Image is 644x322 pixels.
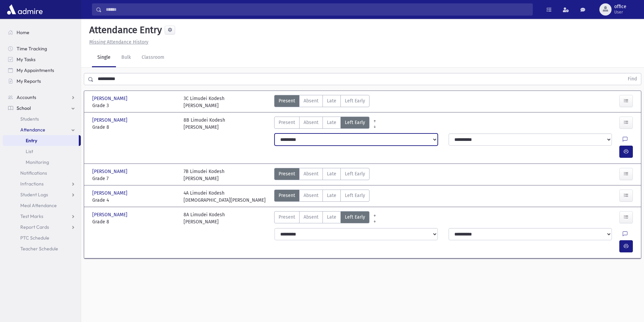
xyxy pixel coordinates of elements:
span: Left Early [345,170,365,177]
a: School [3,103,81,114]
span: Present [279,119,295,126]
span: Late [327,170,336,177]
a: Classroom [136,48,170,67]
a: Home [3,27,81,38]
span: Present [279,192,295,199]
span: Meal Attendance [20,202,57,208]
button: Find [624,73,641,85]
span: Students [20,116,39,122]
span: [PERSON_NAME] [92,190,129,197]
a: My Tasks [3,54,81,65]
span: Home [17,29,29,35]
span: My Tasks [17,56,35,63]
span: Student Logs [20,192,48,198]
a: Meal Attendance [3,200,81,211]
u: Missing Attendance History [89,39,148,45]
span: Grade 4 [92,197,177,204]
span: Report Cards [20,224,49,230]
span: Present [279,97,295,104]
span: My Reports [17,78,41,84]
a: PTC Schedule [3,232,81,243]
span: Late [327,97,336,104]
a: Single [92,48,116,67]
div: 3C Limudei Kodesh [PERSON_NAME] [184,95,224,109]
span: Left Early [345,214,365,221]
span: Monitoring [26,159,49,165]
span: Late [327,214,336,221]
a: Accounts [3,92,81,103]
a: List [3,146,81,157]
span: Entry [26,138,37,144]
span: Grade 7 [92,175,177,182]
a: Teacher Schedule [3,243,81,254]
span: Absent [304,119,318,126]
a: Time Tracking [3,43,81,54]
div: 8A Limudei Kodesh [PERSON_NAME] [184,211,225,225]
span: Time Tracking [17,46,47,52]
span: Present [279,214,295,221]
div: AttTypes [274,190,369,204]
span: [PERSON_NAME] [92,211,129,218]
span: [PERSON_NAME] [92,117,129,124]
img: AdmirePro [5,3,44,16]
span: Accounts [17,94,36,100]
span: Absent [304,192,318,199]
span: Left Early [345,192,365,199]
h5: Attendance Entry [87,24,162,36]
span: Late [327,119,336,126]
span: office [614,4,626,9]
div: AttTypes [274,117,369,131]
span: School [17,105,31,111]
a: Monitoring [3,157,81,168]
a: Students [3,114,81,124]
span: Grade 8 [92,124,177,131]
span: [PERSON_NAME] [92,95,129,102]
span: Left Early [345,97,365,104]
span: User [614,9,626,15]
a: My Reports [3,76,81,86]
a: Student Logs [3,189,81,200]
span: Test Marks [20,213,43,219]
span: Grade 3 [92,102,177,109]
div: 7B Limudei Kodesh [PERSON_NAME] [184,168,224,182]
div: AttTypes [274,211,369,225]
span: Present [279,170,295,177]
div: 8B Limudei Kodesh [PERSON_NAME] [184,117,225,131]
span: Late [327,192,336,199]
span: My Appointments [17,67,54,73]
input: Search [102,3,532,16]
a: Report Cards [3,222,81,232]
div: AttTypes [274,95,369,109]
span: Absent [304,214,318,221]
a: Missing Attendance History [87,39,148,45]
span: [PERSON_NAME] [92,168,129,175]
span: Grade 8 [92,218,177,225]
span: Left Early [345,119,365,126]
a: Attendance [3,124,81,135]
div: 4A Limudei Kodesh [DEMOGRAPHIC_DATA][PERSON_NAME] [184,190,266,204]
div: AttTypes [274,168,369,182]
a: Entry [3,135,79,146]
span: Absent [304,97,318,104]
span: Notifications [20,170,47,176]
span: Infractions [20,181,44,187]
a: Bulk [116,48,136,67]
span: Attendance [20,127,45,133]
a: Notifications [3,168,81,178]
a: Test Marks [3,211,81,222]
span: List [26,148,33,154]
a: My Appointments [3,65,81,76]
a: Infractions [3,178,81,189]
span: Absent [304,170,318,177]
span: Teacher Schedule [20,246,58,252]
span: PTC Schedule [20,235,49,241]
